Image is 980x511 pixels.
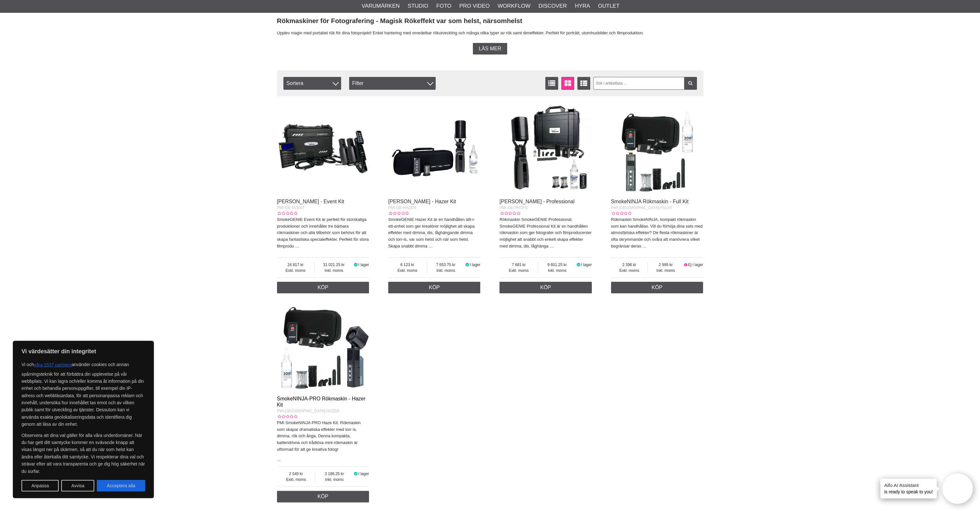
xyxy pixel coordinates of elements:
[21,432,145,475] p: Observera att dina val gäller för alla våra underdomäner. När du har gett ditt samtycke kommer en...
[277,205,305,210] span: PMI-GE-EVENT
[61,480,94,491] button: Avvisa
[408,2,428,10] a: Studio
[499,103,592,195] img: SmokeGENIE Rökmaskin - Professional
[277,199,344,204] a: [PERSON_NAME] - Event Kit
[611,262,648,268] span: 2 396
[499,205,528,210] span: PMI-GE-PROFS
[581,263,591,267] span: I lager
[648,268,683,273] span: Inkl. moms
[611,216,703,250] p: Rökmaskin SmokeNINJA, kompakt rökmaskin som kan handhållas. Vill du förhöja dina sets med atmosfä...
[642,244,647,248] a: …
[388,211,409,216] div: Kundbetyg: 0
[498,2,530,10] a: Workflow
[295,244,299,248] a: …
[575,2,590,10] a: Hyra
[315,477,353,482] span: Inkl. moms
[358,472,369,476] span: I lager
[21,359,145,428] p: Vi och använder cookies och annan spårningsteknik för att förbättra din upplevelse på vår webbpla...
[611,205,673,210] span: PMI-[GEOGRAPHIC_DATA]-FULKT
[314,268,353,273] span: Inkl. moms
[21,480,59,491] button: Anpassa
[277,414,297,420] div: Kundbetyg: 0
[13,341,154,498] div: Vi värdesätter din integritet
[277,30,662,37] p: Upplev magin med portabel rök för dina fotoprojekt! Enkel hantering med omedelbar rökutveckling o...
[427,262,465,268] span: 7 653.75
[388,262,427,268] span: 6 123
[880,479,937,498] div: is ready to speak to you!
[314,262,353,268] span: 31 021.25
[561,77,574,90] a: Fönstervisning
[499,211,520,216] div: Kundbetyg: 0
[549,244,554,248] a: …
[277,268,314,273] span: Exkl. moms
[499,262,538,268] span: 7 681
[277,300,369,392] img: SmokeNINJA-PRO Rökmaskin - Hazer Kit
[277,491,369,502] a: Köp
[611,199,689,204] a: SmokeNINJA Rökmaskin - Full Kit
[499,282,592,293] a: Köp
[277,420,369,453] p: PMI SmokeNINJA-PRO Haze Kit. Rökmaskin som skapar dramatiska effekter med torr is, dimma, rök och...
[388,282,481,293] a: Köp
[277,396,366,407] a: SmokeNINJA-PRO Rökmaskin - Hazer Kit
[538,268,576,273] span: Inkl. moms
[479,46,501,52] span: Läs mer
[353,472,358,476] i: I lager
[388,268,427,273] span: Exkl. moms
[545,77,558,90] a: Listvisning
[611,282,703,293] a: Köp
[97,480,145,491] button: Acceptera alla
[884,482,933,489] h4: Aifo AI Assistant
[349,77,436,90] div: Filter
[277,103,369,195] img: SmokeGENIE Rökmaskin - Event Kit
[436,2,451,10] a: Foto
[688,263,703,267] span: Ej i lager
[576,263,581,267] i: I lager
[470,263,480,267] span: I lager
[358,263,369,267] span: I lager
[283,77,341,90] span: Sortera
[277,409,339,413] span: PMI-[GEOGRAPHIC_DATA]-HAZER
[499,216,592,250] p: Rökmaskin SmokeGENIE Professional. SmokeGENIE Professional Kit är en handhållen rökmaskin som ger...
[684,77,697,90] a: Filtrera
[277,262,314,268] span: 24 817
[577,77,590,90] a: Utökad listvisning
[611,268,648,273] span: Exkl. moms
[459,2,490,10] a: Pro Video
[429,244,433,248] a: …
[388,103,481,195] img: SmokeGENIE Rökmaskin - Hazer Kit
[598,2,619,10] a: Outlet
[593,77,697,90] input: Sök i artikellista ...
[34,359,72,371] button: våra 1537 partners
[648,262,683,268] span: 2 995
[353,263,358,267] i: I lager
[538,262,576,268] span: 9 601.25
[388,216,481,250] p: SmokeGENIE Hazer Kit är en handhållen allt-i-ett-enhet som ger kreatörer möjlighet att skapa effe...
[277,477,315,482] span: Exkl. moms
[21,348,145,355] p: Vi värdesätter din integritet
[277,471,315,477] span: 2 549
[683,263,688,267] i: Ej i lager
[388,205,416,210] span: PMI-GE-HAZER
[315,471,353,477] span: 3 186.25
[499,199,574,204] a: [PERSON_NAME] - Professional
[277,211,297,216] div: Kundbetyg: 0
[465,263,470,267] i: I lager
[499,268,538,273] span: Exkl. moms
[538,2,567,10] a: Discover
[611,211,632,216] div: Kundbetyg: 0
[362,2,400,10] a: Varumärken
[277,457,281,462] a: …
[388,199,456,204] a: [PERSON_NAME] - Hazer Kit
[277,282,369,293] a: Köp
[611,103,703,195] img: SmokeNINJA Rökmaskin - Full Kit
[277,16,662,26] h2: Rökmaskiner för Fotografering - Magisk Rökeffekt var som helst, närsomhelst
[427,268,465,273] span: Inkl. moms
[277,216,369,250] p: SmokeGENIE Event Kit är perfekt för storskaliga produktioner och innehåller tre bärbara rökmaskin...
